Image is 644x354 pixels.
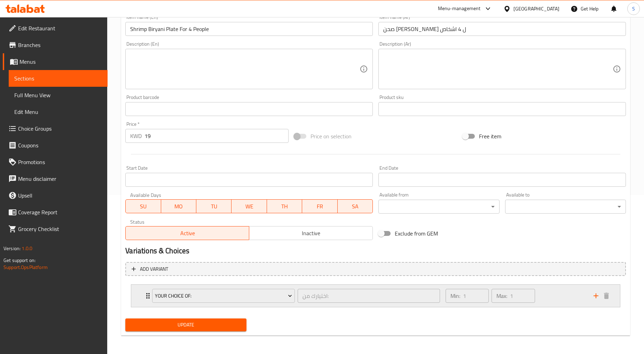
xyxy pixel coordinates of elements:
button: Inactive [249,226,373,240]
div: ​ [378,200,499,214]
span: Edit Menu [14,108,102,116]
button: add [591,291,601,301]
button: delete [601,291,612,301]
span: Your Choice Of: [155,292,292,300]
a: Sections [9,70,108,87]
li: Expand [125,282,626,310]
span: FR [305,201,335,211]
span: Get support on: [3,256,36,265]
a: Promotions [3,154,108,170]
a: Full Menu View [9,87,108,103]
div: ​ [505,200,626,214]
span: Promotions [18,158,102,166]
span: Menus [19,57,102,66]
a: Menu disclaimer [3,170,108,187]
span: Grocery Checklist [18,225,102,233]
a: Upsell [3,187,108,204]
span: Sections [14,74,102,83]
span: SA [340,201,370,211]
span: Active [128,228,246,238]
button: WE [231,199,267,213]
span: Coverage Report [18,208,102,216]
span: SU [128,201,158,211]
button: Add variant [125,262,626,276]
span: Version: [3,244,21,253]
span: Upsell [18,191,102,200]
div: Menu-management [438,5,481,13]
span: Full Menu View [14,91,102,99]
button: SU [125,199,161,213]
a: Coverage Report [3,204,108,221]
span: Inactive [252,228,370,238]
div: [GEOGRAPHIC_DATA] [513,5,559,13]
input: Please enter product sku [378,102,626,116]
span: Coupons [18,141,102,149]
a: Edit Restaurant [3,20,108,37]
a: Choice Groups [3,120,108,137]
input: Please enter price [144,129,289,143]
span: TH [270,201,299,211]
span: Choice Groups [18,124,102,133]
span: WE [234,201,264,211]
input: Enter name Ar [378,22,626,36]
button: Active [125,226,249,240]
span: Edit Restaurant [18,24,102,32]
span: Free item [479,132,501,140]
h2: Variations & Choices [125,246,626,256]
button: FR [302,199,337,213]
span: Price on selection [311,132,352,140]
span: S [632,5,635,13]
span: Update [131,321,241,329]
button: TH [267,199,302,213]
a: Coupons [3,137,108,154]
span: Add variant [140,265,168,274]
span: Exclude from GEM [395,229,438,238]
p: KWD [130,132,142,140]
a: Support.OpsPlatform [3,263,48,272]
input: Enter name En [125,22,373,36]
a: Edit Menu [9,103,108,120]
button: Your Choice Of: [152,289,294,303]
a: Branches [3,37,108,53]
div: Expand [131,285,620,307]
span: TU [199,201,229,211]
button: TU [196,199,231,213]
a: Grocery Checklist [3,221,108,237]
button: SA [338,199,373,213]
span: MO [164,201,194,211]
a: Menus [3,53,108,70]
span: 1.0.0 [22,244,32,253]
button: MO [161,199,196,213]
p: Max: [496,292,507,300]
span: Branches [18,41,102,49]
input: Please enter product barcode [125,102,373,116]
p: Min: [450,292,460,300]
span: Menu disclaimer [18,175,102,183]
button: Update [125,318,246,331]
